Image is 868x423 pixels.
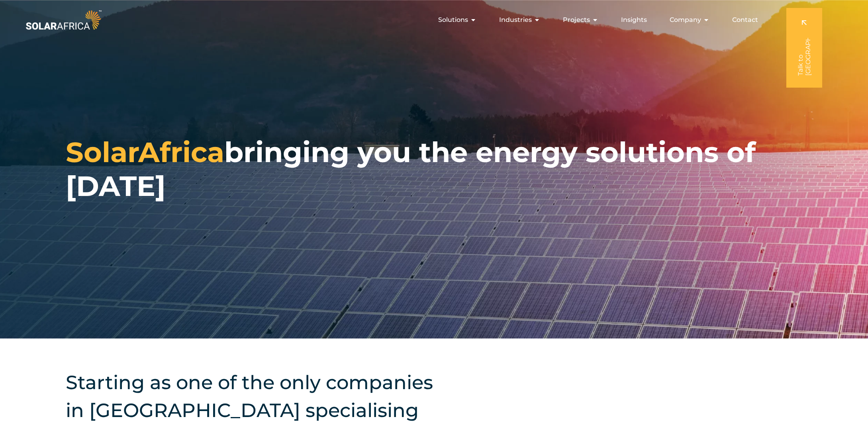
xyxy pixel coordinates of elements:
span: Company [670,15,701,25]
span: Solutions [438,15,468,25]
span: Industries [499,15,532,25]
span: Projects [563,15,590,25]
h1: bringing you the energy solutions of [DATE] [66,135,802,203]
a: Contact [732,15,758,25]
div: Menu Toggle [103,12,764,28]
a: Insights [621,15,647,25]
nav: Menu [103,12,764,28]
span: SolarAfrica [66,135,224,169]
